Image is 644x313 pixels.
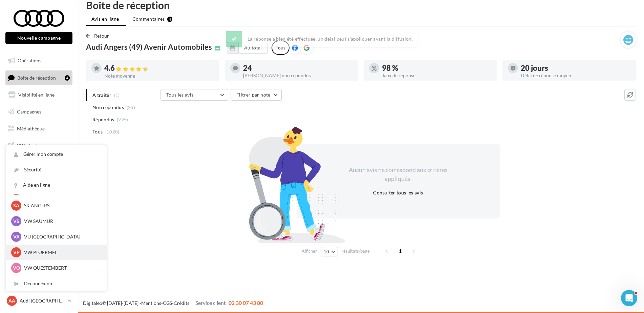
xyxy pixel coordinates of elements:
[6,162,107,178] a: Sécurité
[226,31,418,47] div: La réponse a bien été effectuée, un délai peut s’appliquer avant la diffusion.
[4,105,74,119] a: Campagnes
[4,88,74,102] a: Visibilité en ligne
[324,249,329,254] span: 10
[340,166,456,183] div: Aucun avis ne correspond aux critères appliqués.
[83,300,102,306] a: Digitaleo
[18,92,55,98] span: Visibilité en ligne
[117,117,128,122] span: (995)
[17,109,41,114] span: Campagnes
[4,122,74,136] a: Médiathèque
[92,104,124,111] span: Non répondus
[370,189,426,197] button: Consulter tous les avis
[104,74,214,78] div: Note moyenne
[342,248,370,254] span: résultats/page
[302,248,317,254] span: Afficher
[174,300,189,306] a: Crédits
[86,43,212,51] span: Audi Angers (49) Avenir Automobiles
[621,290,637,306] iframe: Intercom live chat
[18,58,41,63] span: Opérations
[5,294,72,307] a: AA Audi [GEOGRAPHIC_DATA]
[229,299,263,306] span: 02 30 07 43 80
[92,128,103,135] span: Tous
[13,218,19,225] span: VS
[166,92,194,98] span: Tous les avis
[13,265,20,271] span: VQ
[195,299,226,306] span: Service client
[13,202,19,209] span: SA
[382,73,492,78] div: Taux de réponse
[92,116,114,123] span: Répondus
[163,300,172,306] a: CGS
[382,64,492,72] div: 98 %
[521,64,630,72] div: 20 jours
[141,300,161,306] a: Mentions
[321,247,338,256] button: 10
[24,202,99,209] p: SK ANGERS
[521,73,630,78] div: Délai de réponse moyen
[395,246,406,256] span: 1
[132,16,165,22] span: Commentaires
[13,249,20,256] span: VP
[167,17,172,22] div: 4
[24,265,99,271] p: VW QUESTEMBERT
[243,64,353,72] div: 24
[4,138,74,158] a: PLV et print personnalisable
[105,129,120,134] span: (1020)
[231,89,282,101] button: Filtrer par note
[4,70,74,85] a: Boîte de réception4
[243,73,353,78] div: [PERSON_NAME] non répondus
[83,300,263,306] span: © [DATE]-[DATE] - - -
[6,147,107,162] a: Gérer mon compte
[24,218,99,225] p: VW SAUMUR
[6,178,107,193] a: Aide en ligne
[86,32,112,40] button: Retour
[17,125,45,131] span: Médiathèque
[6,276,107,291] div: Déconnexion
[104,64,214,72] div: 4.6
[94,33,109,39] span: Retour
[5,32,72,44] button: Nouvelle campagne
[127,105,135,110] span: (25)
[160,89,228,101] button: Tous les avis
[4,54,74,68] a: Opérations
[20,297,65,304] p: Audi [GEOGRAPHIC_DATA]
[17,141,70,155] span: PLV et print personnalisable
[65,75,70,81] div: 4
[8,297,15,304] span: AA
[24,233,99,240] p: VU [GEOGRAPHIC_DATA]
[24,249,99,256] p: VW PLOERMEL
[13,233,20,240] span: VA
[17,75,56,80] span: Boîte de réception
